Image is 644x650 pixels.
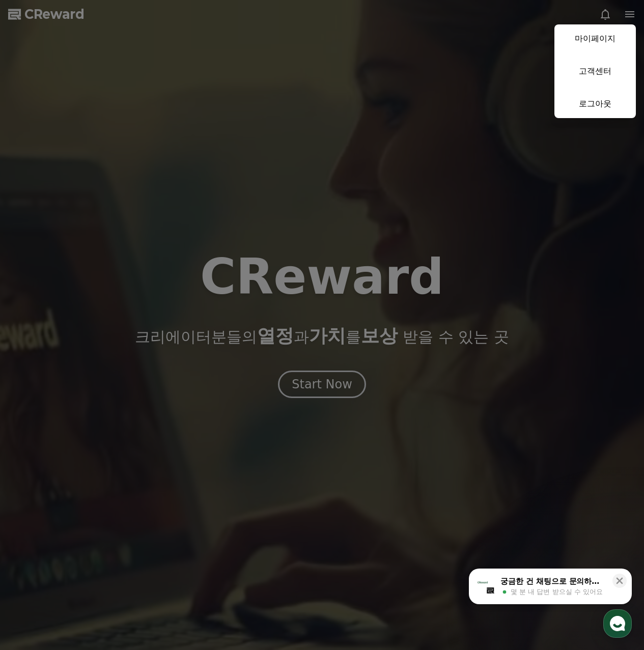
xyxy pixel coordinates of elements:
[32,338,38,346] span: 홈
[554,57,636,86] a: 고객센터
[554,24,636,53] a: 마이페이지
[554,90,636,118] a: 로그아웃
[67,323,131,348] a: 대화
[554,24,636,118] button: 마이페이지 고객센터 로그아웃
[3,323,67,348] a: 홈
[131,323,195,348] a: 설정
[157,338,170,346] span: 설정
[93,338,105,347] span: 대화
